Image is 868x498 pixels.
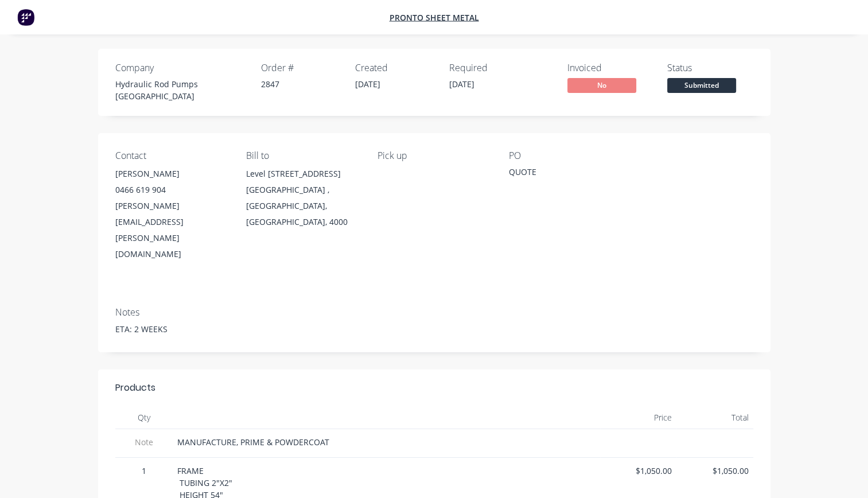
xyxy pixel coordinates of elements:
[676,406,753,429] div: Total
[246,166,359,182] div: Level [STREET_ADDRESS]
[509,166,622,182] div: QUOTE
[115,323,753,335] div: ETA: 2 WEEKS
[120,436,168,448] span: Note
[115,63,247,73] div: Company
[246,166,359,230] div: Level [STREET_ADDRESS][GEOGRAPHIC_DATA] , [GEOGRAPHIC_DATA], [GEOGRAPHIC_DATA], 4000
[261,63,341,73] div: Order #
[355,79,380,90] span: [DATE]
[600,406,677,429] div: Price
[390,12,479,23] a: PRONTO SHEET METAL
[115,150,228,161] div: Contact
[667,63,753,73] div: Status
[17,9,34,26] img: Factory
[667,78,736,92] span: Submitted
[261,78,341,90] div: 2847
[449,79,474,90] span: [DATE]
[115,166,228,262] div: [PERSON_NAME]0466 619 904[PERSON_NAME][EMAIL_ADDRESS][PERSON_NAME][DOMAIN_NAME]
[120,465,168,477] span: 1
[377,150,491,161] div: Pick up
[115,78,247,102] div: Hydraulic Rod Pumps [GEOGRAPHIC_DATA]
[509,150,622,161] div: PO
[355,63,435,73] div: Created
[246,182,359,230] div: [GEOGRAPHIC_DATA] , [GEOGRAPHIC_DATA], [GEOGRAPHIC_DATA], 4000
[681,465,749,477] span: $1,050.00
[115,198,228,262] div: [PERSON_NAME][EMAIL_ADDRESS][PERSON_NAME][DOMAIN_NAME]
[115,182,228,198] div: 0466 619 904
[115,381,155,395] div: Products
[567,78,636,92] span: No
[567,63,653,73] div: Invoiced
[177,437,329,448] span: MANUFACTURE, PRIME & POWDERCOAT
[115,166,228,182] div: [PERSON_NAME]
[449,63,530,73] div: Required
[115,307,753,318] div: Notes
[246,150,359,161] div: Bill to
[605,465,672,477] span: $1,050.00
[115,406,173,429] div: Qty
